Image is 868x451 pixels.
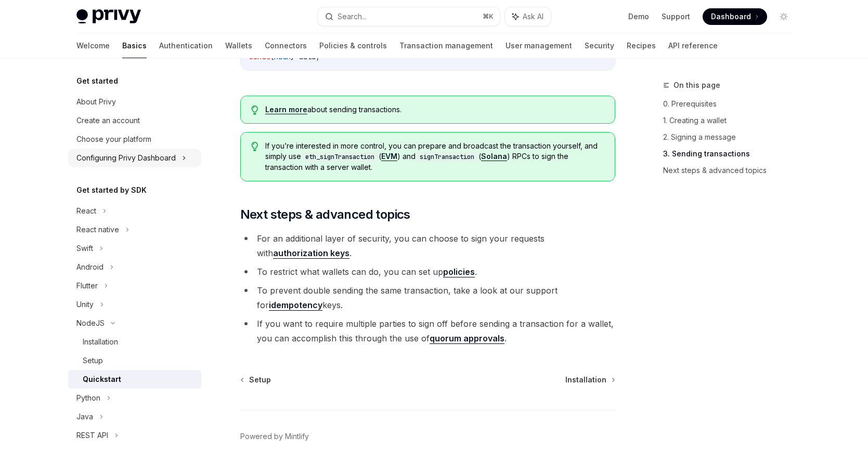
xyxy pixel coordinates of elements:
a: Authentication [159,33,213,58]
span: Installation [565,375,606,385]
span: Setup [249,375,271,385]
li: If you want to require multiple parties to sign off before sending a transaction for a wallet, yo... [240,316,615,346]
div: Android [76,261,103,273]
div: Configuring Privy Dashboard [76,152,176,164]
li: To restrict what wallets can do, you can set up . [240,264,615,279]
a: Dashboard [703,8,767,25]
div: About Privy [76,96,116,108]
a: Quickstart [68,370,201,389]
span: Next steps & advanced topics [240,206,410,223]
div: REST API [76,429,108,442]
a: Setup [241,375,271,385]
div: Java [76,410,93,423]
a: Solana [481,152,507,161]
a: 3. Sending transactions [663,145,800,162]
div: NodeJS [76,317,105,329]
div: Unity [76,298,94,311]
a: Choose your platform [68,130,201,149]
a: Support [662,11,690,22]
button: Search...⌘K [318,7,500,26]
a: Transaction management [399,33,493,58]
div: Flutter [76,280,98,292]
a: quorum approvals [430,333,504,344]
span: If you’re interested in more control, you can prepare and broadcast the transaction yourself, and... [265,141,604,173]
a: 2. Signing a message [663,129,800,145]
a: Demo [628,11,649,22]
code: eth_signTransaction [301,152,379,162]
div: Installation [83,336,118,348]
span: On this page [673,79,720,91]
a: Next steps & advanced topics [663,162,800,179]
h5: Get started [76,75,118,87]
a: authorization keys [273,248,349,259]
div: React [76,205,96,217]
li: For an additional layer of security, you can choose to sign your requests with . [240,231,615,260]
span: about sending transactions. [265,104,604,115]
span: ⌘ K [483,12,494,21]
a: API reference [668,33,718,58]
div: Swift [76,242,93,255]
a: Basics [122,33,147,58]
a: 1. Creating a wallet [663,112,800,129]
a: policies [443,267,475,277]
button: Toggle dark mode [775,8,792,25]
div: Setup [83,354,103,367]
div: Create an account [76,114,140,127]
a: Setup [68,351,201,370]
a: Create an account [68,111,201,130]
a: 0. Prerequisites [663,96,800,112]
img: light logo [76,9,141,24]
span: Dashboard [711,11,751,22]
a: Recipes [627,33,656,58]
div: Choose your platform [76,133,151,145]
code: signTransaction [416,152,478,162]
a: Installation [565,375,614,385]
div: Quickstart [83,373,121,386]
span: Ask AI [523,11,543,22]
a: Wallets [225,33,252,58]
a: Connectors [265,33,307,58]
a: Learn more [265,105,307,114]
a: Powered by Mintlify [240,431,309,442]
h5: Get started by SDK [76,184,147,196]
a: EVM [381,152,397,161]
a: About Privy [68,92,201,111]
a: Security [585,33,614,58]
a: User management [506,33,572,58]
a: Installation [68,333,201,351]
svg: Tip [251,142,258,151]
a: idempotency [269,300,322,311]
div: React native [76,223,119,236]
a: Policies & controls [319,33,387,58]
div: Python [76,392,100,404]
li: To prevent double sending the same transaction, take a look at our support for keys. [240,283,615,312]
svg: Tip [251,105,258,115]
a: Welcome [76,33,110,58]
button: Ask AI [505,7,551,26]
div: Search... [338,10,367,23]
